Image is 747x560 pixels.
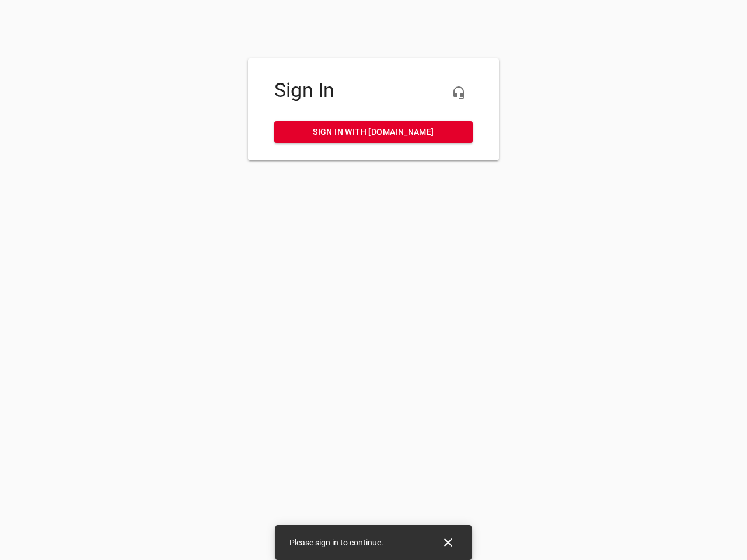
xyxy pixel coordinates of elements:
[289,538,383,547] span: Please sign in to continue.
[445,79,473,107] button: Live Chat
[274,121,473,143] a: Sign in with [DOMAIN_NAME]
[274,79,473,102] h4: Sign In
[434,528,462,556] button: Close
[284,125,463,139] span: Sign in with [DOMAIN_NAME]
